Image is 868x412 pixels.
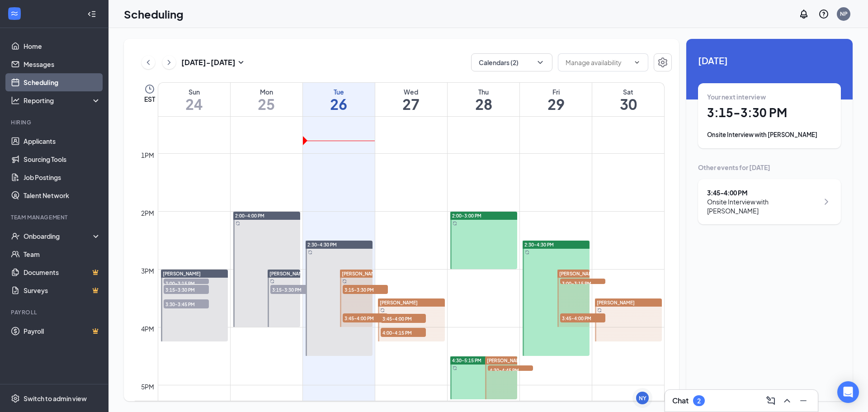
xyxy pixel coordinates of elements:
div: Hiring [11,118,99,126]
span: [PERSON_NAME] [269,271,307,276]
button: Calendars (2)ChevronDown [471,53,552,71]
svg: Analysis [11,96,20,105]
a: PayrollCrown [24,322,101,340]
a: Scheduling [24,73,101,91]
a: August 30, 2025 [592,83,664,116]
div: 3:45 - 4:00 PM [707,188,819,197]
button: Settings [654,53,672,71]
div: NY [639,394,646,402]
span: 4:30-4:45 PM [488,365,533,374]
svg: Collapse [87,9,96,19]
a: August 29, 2025 [520,83,592,116]
svg: ChevronUp [782,395,793,406]
h1: 29 [520,96,592,112]
div: 4pm [139,324,156,334]
div: Onboarding [24,232,93,241]
svg: SmallChevronDown [236,57,246,68]
svg: Sync [453,366,457,370]
a: August 26, 2025 [303,83,375,116]
div: Switch to admin view [24,394,87,403]
div: Thu [448,87,519,96]
span: 3:45-4:00 PM [560,313,605,322]
span: 2:30-4:30 PM [524,242,554,248]
div: Team Management [11,213,99,221]
button: ComposeMessage [764,393,778,408]
svg: ChevronRight [821,196,832,207]
span: 3:00-3:15 PM [560,279,605,288]
input: Manage availability [566,57,630,67]
span: 2:00-4:00 PM [235,213,264,219]
button: ChevronLeft [142,56,155,69]
div: Sun [158,87,230,96]
h1: 3:15 - 3:30 PM [707,105,832,120]
h1: 30 [592,96,664,112]
span: [PERSON_NAME] [597,300,635,305]
span: 3:00-3:15 PM [164,279,209,288]
svg: Sync [453,221,457,226]
span: [PERSON_NAME] [342,271,380,276]
h1: 28 [448,96,519,112]
h1: 26 [303,96,375,112]
div: 2 [697,397,701,405]
span: [PERSON_NAME] [487,358,525,363]
svg: ChevronDown [633,59,641,66]
a: Talent Network [24,186,101,204]
div: Reporting [24,96,101,105]
h1: 25 [231,96,302,112]
span: [PERSON_NAME] [380,300,418,305]
div: Mon [231,87,302,96]
a: August 25, 2025 [231,83,302,116]
span: 3:15-3:30 PM [270,285,316,294]
div: Onsite Interview with [PERSON_NAME] [707,197,819,215]
div: Tue [303,87,375,96]
span: 4:00-4:15 PM [381,328,426,337]
svg: Sync [270,279,274,284]
svg: QuestionInfo [818,9,829,19]
a: August 24, 2025 [158,83,230,116]
h3: Chat [672,396,689,406]
button: ChevronUp [780,393,794,408]
svg: Sync [308,250,312,255]
a: Team [24,245,101,263]
div: 5pm [139,382,156,392]
span: 3:15-3:30 PM [164,285,209,294]
div: Your next interview [707,92,832,101]
h3: [DATE] - [DATE] [181,57,236,67]
span: 2:30-4:30 PM [307,242,337,248]
span: 3:45-4:00 PM [343,313,388,322]
div: 2pm [139,208,156,218]
span: 3:45-4:00 PM [381,314,426,323]
a: Sourcing Tools [24,150,101,168]
svg: Settings [11,394,20,403]
div: Open Intercom Messenger [837,381,859,403]
span: 3:30-3:45 PM [164,299,209,308]
span: 2:00-3:00 PM [452,213,481,219]
a: August 28, 2025 [448,83,519,116]
div: NP [840,10,848,18]
svg: Sync [342,279,347,284]
span: 4:30-5:15 PM [452,357,481,364]
span: [PERSON_NAME] [163,271,201,276]
svg: Notifications [798,9,809,19]
h1: 27 [375,96,447,112]
svg: ComposeMessage [765,395,776,406]
svg: Settings [657,57,668,68]
a: Messages [24,55,101,73]
svg: UserCheck [11,232,20,241]
h1: 24 [158,96,230,112]
svg: ChevronDown [536,58,545,67]
span: [DATE] [698,53,841,67]
span: 3:15-3:30 PM [343,285,388,294]
div: 1pm [139,150,156,160]
span: [PERSON_NAME] [559,271,597,276]
svg: WorkstreamLogo [10,9,19,18]
a: Applicants [24,132,101,150]
div: Fri [520,87,592,96]
svg: ChevronRight [165,57,174,68]
div: Other events for [DATE] [698,163,841,172]
svg: Sync [380,308,385,313]
svg: ChevronLeft [144,57,153,68]
svg: Clock [144,84,155,95]
svg: Minimize [798,395,809,406]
